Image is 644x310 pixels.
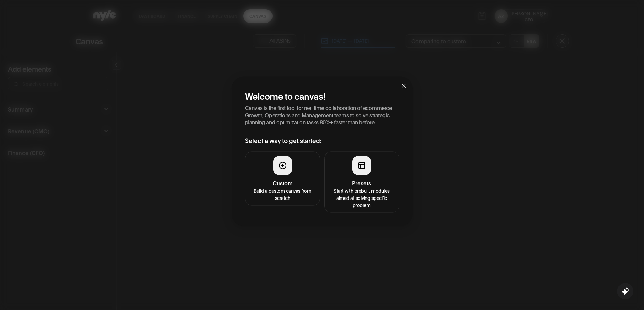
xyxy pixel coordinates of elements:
[245,136,399,145] h3: Select a way to get started:
[245,151,320,205] button: CustomBuild a custom canvas from scratch
[245,90,399,101] h2: Welcome to canvas!
[324,151,399,212] button: PresetsStart with prebuilt modules aimed at solving specific problem
[245,104,399,125] p: Canvas is the first tool for real time collaboration of ecommerce Growth, Operations and Manageme...
[401,83,406,88] span: close
[329,179,395,187] h4: Presets
[329,187,395,208] p: Start with prebuilt modules aimed at solving specific problem
[249,179,316,187] h4: Custom
[395,76,413,94] button: Close
[249,187,316,201] p: Build a custom canvas from scratch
